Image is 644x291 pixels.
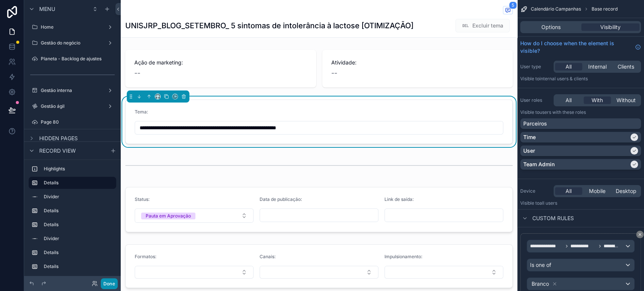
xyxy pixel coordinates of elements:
label: Details [44,222,113,228]
label: Details [44,263,113,270]
span: Menu [39,5,55,13]
span: Record view [39,147,76,155]
button: Is one of [527,259,635,271]
p: Visible to [520,109,641,115]
span: Desktop [616,187,636,195]
label: Gestão interna [41,87,104,93]
a: Page 80 [29,116,116,128]
p: Parceiros [523,120,547,127]
a: Gestão interna [29,84,116,96]
span: With [592,96,603,104]
p: Visible to [520,200,641,206]
label: Home [41,24,104,30]
p: Visible to [520,76,641,82]
label: Gestão ágil [41,103,104,109]
a: How do I choose when the element is visible? [520,40,641,55]
a: Gestão do negócio [29,37,116,49]
span: All [566,96,572,104]
span: 5 [509,2,517,9]
span: Mobile [589,187,606,195]
p: Team Admin [523,161,555,168]
label: User roles [520,97,550,103]
label: Page 80 [41,119,115,125]
label: User type [520,64,550,70]
span: Internal [588,63,607,70]
span: All [566,187,572,195]
span: All [566,63,572,70]
button: 5 [503,6,513,15]
p: Time [523,133,536,141]
span: Calendário Campanhas [531,6,581,12]
button: Done [101,278,118,289]
span: Hidden pages [39,135,78,142]
span: Without [616,96,636,104]
label: Divider [44,194,113,200]
span: Internal users & clients [539,76,588,81]
label: Details [44,250,113,256]
span: Users with these roles [539,109,586,115]
label: Highlights [44,166,113,172]
span: Is one of [530,261,551,269]
label: Planeta - Backlog de ajustes [41,56,115,62]
div: scrollable content [24,159,121,276]
label: Divider [44,236,113,242]
a: Planeta - Backlog de ajustes [29,53,116,65]
span: Custom rules [532,214,574,222]
label: Details [44,208,113,214]
span: all users [539,200,557,206]
a: Home [29,21,116,33]
label: Gestão do negócio [41,40,104,46]
p: User [523,147,535,155]
label: Details [44,180,110,186]
span: Clients [618,63,634,70]
a: Gestão ágil [29,100,116,112]
span: Visibility [600,23,621,31]
span: Options [541,23,561,31]
span: Base record [592,6,618,12]
span: How do I choose when the element is visible? [520,40,632,55]
h1: UNISJRP_BLOG_SETEMBRO_ 5 sintomas de intolerância à lactose [OTIMIZAÇÃO] [125,20,413,31]
label: Device [520,188,550,194]
span: Tema: [135,109,148,115]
